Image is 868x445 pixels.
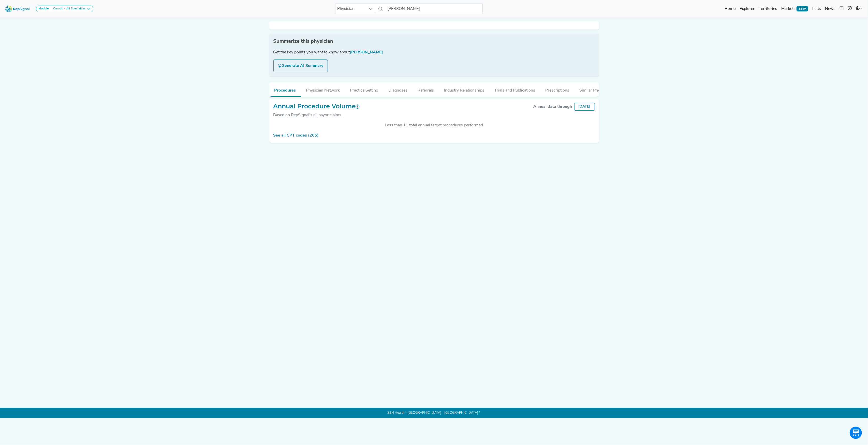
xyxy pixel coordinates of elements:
[779,4,810,14] a: MarketsBETA
[273,122,595,128] div: Less than 11 total annual target procedures performed
[810,4,823,14] a: Lists
[273,49,595,55] div: Get the key points you want to know about
[345,82,384,96] button: Practice Setting
[439,82,490,96] button: Industry Relationships
[574,103,595,111] div: [DATE]
[723,4,738,14] a: Home
[350,50,383,54] span: [PERSON_NAME]
[575,82,618,96] button: Similar Physicians
[273,112,360,118] div: Based on RepSignal's all payor claims.
[38,7,49,10] strong: Module
[385,4,482,14] input: Search a physician
[823,4,837,14] a: News
[301,82,345,96] button: Physician Network
[51,7,86,11] div: Carotid - All Specialties
[273,133,319,138] a: See all CPT codes (265)
[384,82,413,96] button: Diagnoses
[269,408,599,418] p: S2N Health * [GEOGRAPHIC_DATA] - [GEOGRAPHIC_DATA] *
[797,6,808,11] span: BETA
[36,6,93,12] button: ModuleCarotid - All Specialties
[540,82,575,96] button: Prescriptions
[413,82,439,96] button: Referrals
[738,4,757,14] a: Explorer
[757,4,779,14] a: Territories
[273,60,328,72] button: Generate AI Summary
[273,38,333,45] span: Summarize this physician
[269,82,301,97] button: Procedures
[273,103,360,110] h2: Annual Procedure Volume
[534,104,572,110] div: Annual data through
[335,4,366,14] span: Physician
[837,4,846,14] button: Intel Book
[490,82,540,96] button: Trials and Publications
